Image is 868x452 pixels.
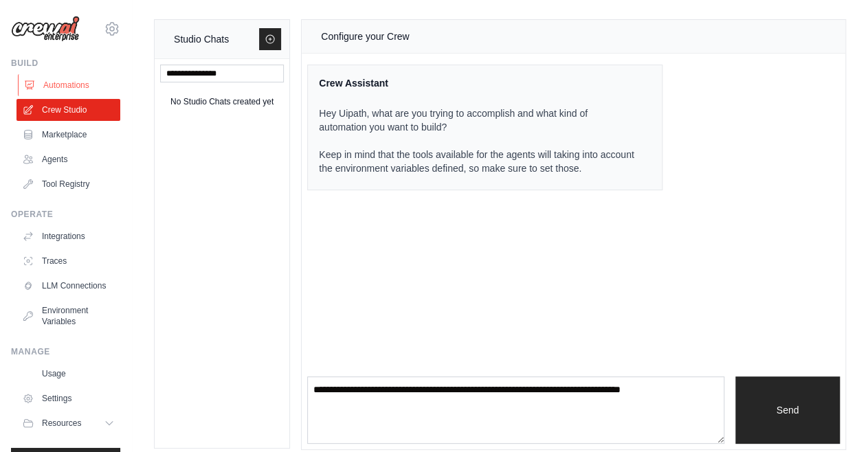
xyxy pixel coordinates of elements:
[16,124,120,146] a: Marketplace
[16,99,120,121] a: Crew Studio
[11,58,120,69] div: Build
[16,148,120,170] a: Agents
[16,363,120,385] a: Usage
[42,418,81,429] span: Resources
[319,76,634,90] div: Crew Assistant
[321,28,409,45] div: Configure your Crew
[174,31,229,47] div: Studio Chats
[16,387,120,409] a: Settings
[18,74,122,96] a: Automations
[16,275,120,297] a: LLM Connections
[16,225,120,247] a: Integrations
[11,346,120,357] div: Manage
[170,93,274,110] div: No Studio Chats created yet
[16,250,120,272] a: Traces
[11,16,80,42] img: Logo
[319,106,634,175] p: Hey Uipath, what are you trying to accomplish and what kind of automation you want to build? Keep...
[735,376,840,444] button: Send
[16,173,120,195] a: Tool Registry
[11,209,120,220] div: Operate
[16,300,120,332] a: Environment Variables
[16,412,120,434] button: Resources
